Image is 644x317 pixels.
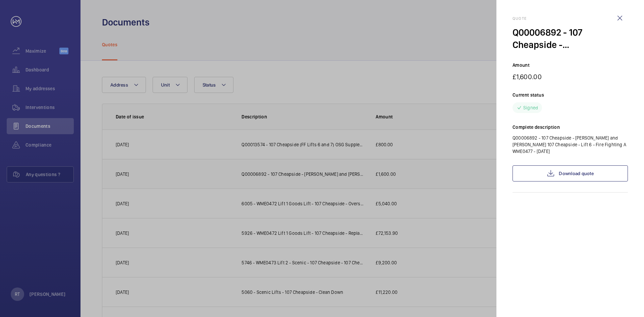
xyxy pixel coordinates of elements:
[513,72,628,81] p: £1,600.00
[523,104,538,111] p: Signed
[513,135,628,155] p: Q00006892 - 107 Cheapside - [PERSON_NAME] and [PERSON_NAME] 107 Cheapside - Lift 6 - Fire Fightin...
[513,92,628,98] p: Current status
[513,62,628,68] p: Amount
[513,165,628,181] a: Download quote
[513,16,628,21] h2: Quote
[513,26,628,51] div: Q00006892 - 107 Cheapside - [PERSON_NAME] and [PERSON_NAME] 107 Cheapside - Lift 6 - Fire Fightin...
[513,124,628,130] p: Complete description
